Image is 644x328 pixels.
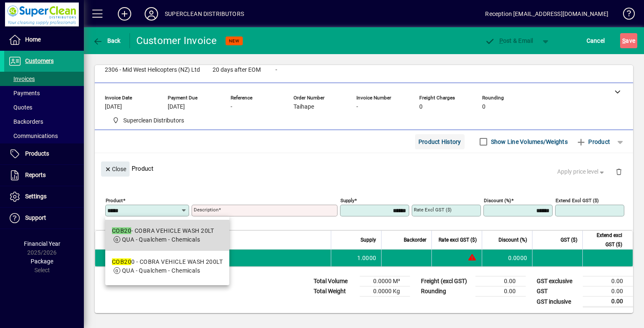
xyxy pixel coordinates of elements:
span: Taihape [293,104,314,110]
div: - COBRA VEHICLE WASH 20LT [112,226,214,235]
td: Total Weight [309,286,360,297]
a: Reports [4,165,84,186]
button: Add [111,6,138,21]
span: Home [25,36,41,43]
mat-label: Rate excl GST ($) [414,207,452,213]
mat-option: COB200 - COBRA VEHICLE WASH 200LT [105,251,229,282]
button: Save [620,33,637,48]
td: GST [532,286,583,297]
button: Cancel [584,33,607,48]
td: 0.0000 Kg [360,286,410,297]
span: Extend excl GST ($) [588,231,622,249]
a: Products [4,143,84,164]
button: Profile [138,6,165,21]
a: Knowledge Base [617,2,634,29]
app-page-header-button: Back [84,33,130,48]
a: Backorders [4,115,84,129]
app-page-header-button: Close [99,165,132,172]
td: 0.00 [583,286,633,297]
span: [DATE] [168,104,185,110]
button: Post & Email [480,33,538,48]
td: Freight (excl GST) [417,276,475,286]
span: Package [31,258,53,265]
span: ave [622,34,635,47]
span: - [231,104,232,110]
mat-label: Product [106,198,123,203]
span: Superclean Distributors [123,116,184,125]
span: Reports [25,172,46,178]
span: Quotes [8,104,32,111]
mat-label: Supply [340,198,354,203]
span: 0 [419,104,423,110]
span: Customers [25,57,54,64]
span: - [356,104,358,110]
span: Back [93,37,121,44]
div: SUPERCLEAN DISTRIBUTORS [165,7,244,21]
button: Back [91,33,123,48]
span: QUA - Qualchem - Chemicals [122,267,200,274]
span: Cancel [587,34,605,47]
span: QUA - Qualchem - Chemicals [122,236,200,243]
span: - [275,67,277,73]
td: Total Volume [309,276,360,286]
button: Apply price level [554,164,609,180]
a: Invoices [4,72,84,86]
td: Rounding [417,286,475,297]
span: Products [25,150,49,157]
span: Discount (%) [499,235,527,245]
a: Settings [4,186,84,207]
mat-label: Description [194,207,218,213]
span: Communications [8,133,58,139]
button: Product History [415,134,465,149]
td: 0.00 [583,297,633,307]
a: Home [4,29,84,50]
span: P [499,37,503,44]
span: Financial Year [24,240,60,247]
td: 0.00 [583,276,633,286]
span: NEW [229,38,239,44]
span: Product History [418,135,461,148]
span: Superclean Distributors [109,115,187,126]
td: 0.0000 M³ [360,276,410,286]
mat-option: COB20 - COBRA VEHICLE WASH 20LT [105,220,229,251]
span: Payments [8,90,40,96]
button: Delete [609,161,629,182]
app-page-header-button: Delete [609,168,629,175]
a: Quotes [4,100,84,115]
span: Backorder [404,235,426,245]
td: 0.00 [475,286,526,297]
td: GST inclusive [532,297,583,307]
label: Show Line Volumes/Weights [489,138,568,146]
div: 0 - COBRA VEHICLE WASH 200LT [112,258,223,266]
span: 0 [482,104,486,110]
mat-label: Discount (%) [484,198,511,203]
span: S [622,37,626,44]
span: 1.0000 [357,254,377,262]
span: Apply price level [557,167,606,176]
span: ost & Email [485,37,533,44]
span: 2306 - Mid West Helicopters (NZ) Ltd [105,67,200,73]
em: COB20 [112,258,131,265]
em: COB20 [112,227,131,234]
td: 0.00 [475,276,526,286]
span: Backorders [8,118,43,125]
span: [DATE] [105,104,122,110]
span: GST ($) [561,235,577,245]
td: 0.0000 [482,250,532,266]
a: Communications [4,129,84,143]
td: GST exclusive [532,276,583,286]
span: Rate excl GST ($) [439,235,477,245]
span: Support [25,214,46,221]
div: Reception [EMAIL_ADDRESS][DOMAIN_NAME] [485,7,608,21]
mat-label: Extend excl GST ($) [556,198,599,203]
span: Invoices [8,75,35,82]
button: Close [101,161,130,177]
span: 20 days after EOM [213,67,261,73]
a: Payments [4,86,84,100]
span: Supply [361,235,376,245]
div: Customer Invoice [136,34,217,47]
span: Settings [25,193,47,200]
a: Support [4,208,84,229]
div: Product [95,153,633,184]
span: Close [104,162,126,176]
